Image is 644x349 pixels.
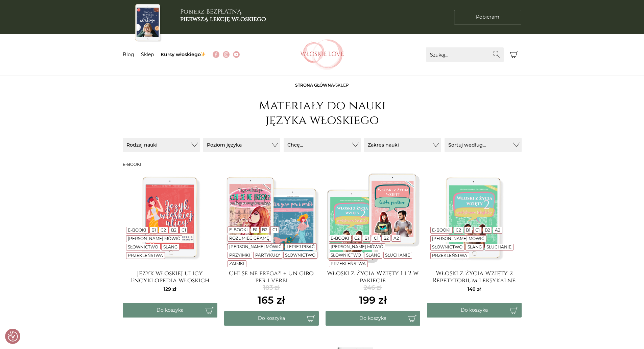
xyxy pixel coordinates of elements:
[427,270,522,283] a: Włoski z Życia Wzięty 2 Repetytorium leksykalne
[151,227,156,233] a: B1
[255,99,390,128] h1: Materiały do nauki języka włoskiego
[426,47,504,62] input: Szukaj...
[161,227,166,233] a: C2
[331,244,383,249] a: [PERSON_NAME] mówić
[476,14,499,21] span: Pobieram
[123,138,200,152] button: Rodzaj nauki
[141,51,154,58] a: Sklep
[8,331,18,342] img: Revisit consent button
[359,292,387,308] ins: 199
[258,283,285,292] del: 183
[364,236,369,241] a: B1
[432,244,462,249] a: Słownictwo
[495,227,500,233] a: A2
[229,261,244,266] a: Zaimki
[468,286,481,292] span: 149
[8,331,18,342] button: Preferencje co do zgód
[224,311,319,326] button: Do koszyka
[466,227,470,233] a: B1
[454,10,521,24] a: Pobieram
[128,253,163,258] a: Przekleństwa
[468,244,482,249] a: Slang
[485,227,490,233] a: B2
[295,83,334,88] a: Strona główna
[432,253,467,258] a: Przekleństwa
[486,244,511,249] a: Słuchanie
[229,227,248,232] a: E-booki
[331,236,349,241] a: E-booki
[128,244,158,249] a: Słownictwo
[295,83,349,88] span: /
[331,253,361,258] a: Słownictwo
[128,227,146,233] a: E-booki
[123,270,217,283] a: Język włoskiej ulicy Encyklopedia włoskich wulgaryzmów
[163,244,177,249] a: Slang
[171,227,176,233] a: B2
[262,227,267,232] a: B2
[445,138,522,152] button: Sortuj według...
[255,253,280,258] a: Partykuły
[354,236,360,241] a: C2
[284,138,361,152] button: Chcę...
[253,227,257,232] a: B1
[229,236,269,241] a: Rozumieć gramę
[427,303,522,318] button: Do koszyka
[374,236,378,241] a: C1
[335,83,349,88] span: sklep
[123,51,134,58] a: Blog
[326,311,420,326] button: Do koszyka
[229,253,250,258] a: Przyimki
[180,8,266,23] h3: Pobierz BEZPŁATNĄ
[385,253,410,258] a: Słuchanie
[123,303,217,318] button: Do koszyka
[331,261,366,266] a: Przekleństwa
[161,51,206,58] a: Kursy włoskiego
[123,162,522,167] h3: E-booki
[364,138,441,152] button: Zakres nauki
[285,253,315,258] a: Słownictwo
[203,138,280,152] button: Poziom języka
[507,47,522,62] button: Koszyk
[456,227,461,233] a: C2
[258,292,285,308] ins: 165
[475,227,480,233] a: C1
[383,236,389,241] a: B2
[432,236,484,241] a: [PERSON_NAME] mówić
[393,236,399,241] a: A2
[224,270,319,283] a: Chi se ne frega?! + Un giro per i verbi
[201,52,206,57] img: ✨
[300,39,344,70] img: Włoskielove
[229,244,282,249] a: [PERSON_NAME] mówić
[182,227,186,233] a: C1
[180,15,266,23] b: pierwszą lekcję włoskiego
[359,283,387,292] del: 246
[287,244,315,249] a: Lepiej pisać
[366,253,380,258] a: Slang
[432,227,451,233] a: E-booki
[272,227,277,232] a: C1
[326,270,420,283] a: Włoski z Życia Wzięty 1 i 2 w pakiecie
[128,236,180,241] a: [PERSON_NAME] mówić
[164,286,176,292] span: 129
